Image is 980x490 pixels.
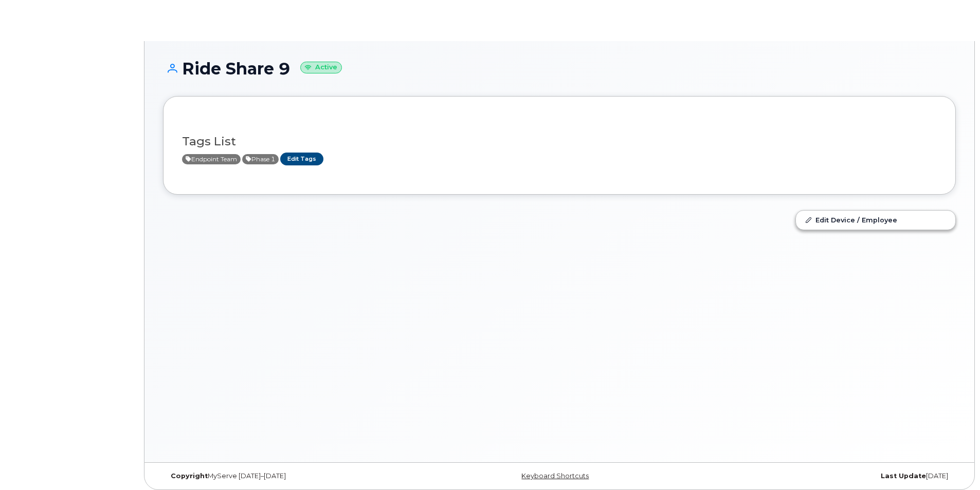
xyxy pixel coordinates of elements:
[881,472,926,480] strong: Last Update
[300,62,342,73] small: Active
[171,472,208,480] strong: Copyright
[280,153,323,165] a: Edit Tags
[182,154,241,164] span: Active
[182,135,937,148] h3: Tags List
[163,60,956,78] h1: Ride Share 9
[163,472,427,480] div: MyServe [DATE]–[DATE]
[796,211,955,229] a: Edit Device / Employee
[242,154,279,164] span: Active
[521,472,589,480] a: Keyboard Shortcuts
[692,472,956,480] div: [DATE]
